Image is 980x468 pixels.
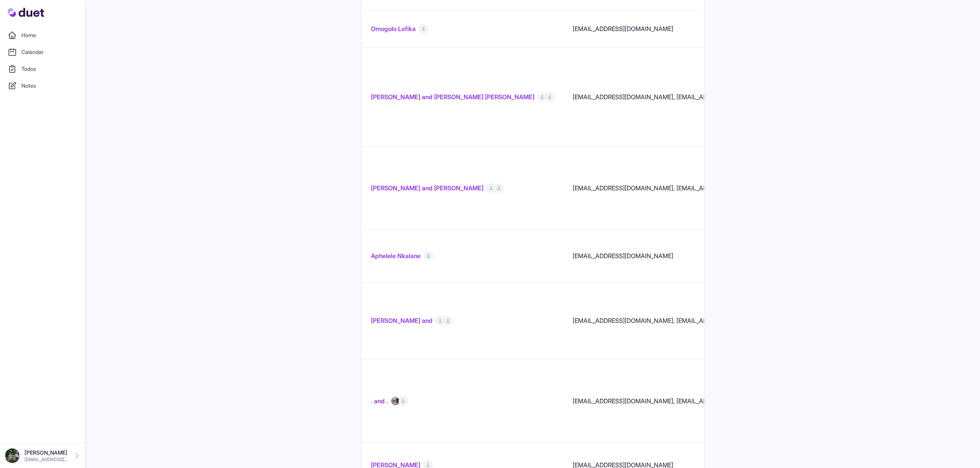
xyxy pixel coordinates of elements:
td: [EMAIL_ADDRESS][DOMAIN_NAME], [EMAIL_ADDRESS][DOMAIN_NAME] [563,282,883,359]
a: [PERSON_NAME] and [PERSON_NAME] [371,183,483,193]
td: [EMAIL_ADDRESS][DOMAIN_NAME], [EMAIL_ADDRESS][DOMAIN_NAME] [563,146,883,230]
a: Calendar [5,44,81,60]
td: [EMAIL_ADDRESS][DOMAIN_NAME] [563,10,883,47]
a: Omogolo Lefika [371,24,416,33]
a: [PERSON_NAME] [EMAIL_ADDRESS][DOMAIN_NAME] [5,448,81,463]
img: DSC08576_Original.jpeg [5,448,20,463]
img: IMG_20250825_145642_355.webp [391,396,400,406]
a: Aphelele Nkalane [371,251,421,260]
a: Notes [5,78,81,93]
a: [PERSON_NAME] and [371,316,433,325]
td: [EMAIL_ADDRESS][DOMAIN_NAME], [EMAIL_ADDRESS][DOMAIN_NAME] [563,47,883,146]
p: [PERSON_NAME] [24,449,69,457]
a: [PERSON_NAME] and [PERSON_NAME] [PERSON_NAME] [371,92,534,101]
td: [EMAIL_ADDRESS][DOMAIN_NAME] [563,230,883,282]
a: . and . [371,396,388,406]
td: [EMAIL_ADDRESS][DOMAIN_NAME], [EMAIL_ADDRESS][DOMAIN_NAME] [563,359,883,443]
a: Todos [5,61,81,77]
a: Home [5,28,81,43]
p: [EMAIL_ADDRESS][DOMAIN_NAME] [24,457,69,463]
